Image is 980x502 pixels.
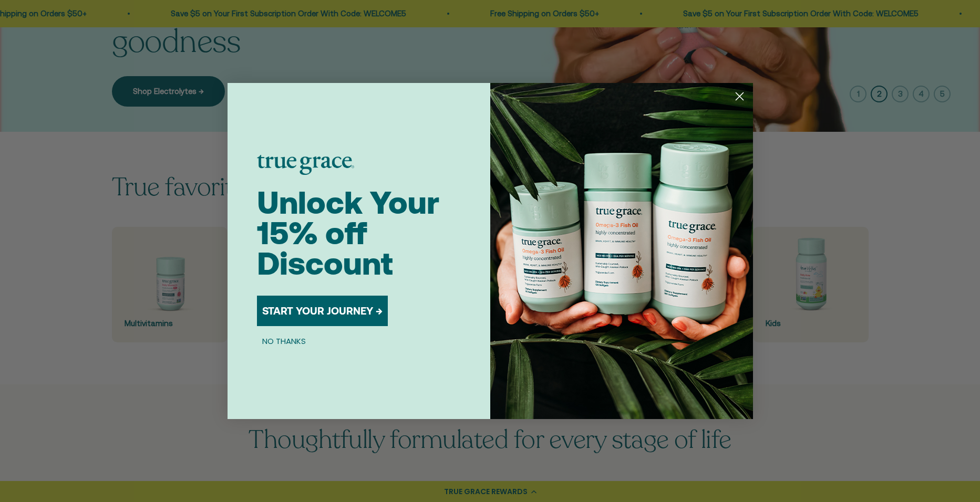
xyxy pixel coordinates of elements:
[257,296,388,326] button: START YOUR JOURNEY →
[730,87,749,106] button: Close dialog
[257,155,354,175] img: logo placeholder
[257,184,439,281] span: Unlock Your 15% off Discount
[490,83,753,419] img: 098727d5-50f8-4f9b-9554-844bb8da1403.jpeg
[257,334,311,347] button: NO THANKS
